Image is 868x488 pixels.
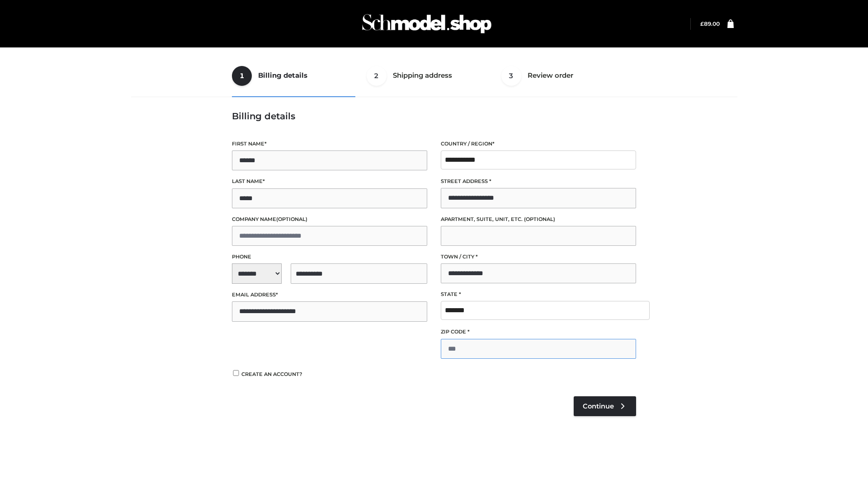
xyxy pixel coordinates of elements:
a: £89.00 [700,20,720,27]
h3: Billing details [232,111,636,122]
img: Schmodel Admin 964 [359,6,495,42]
span: Continue [583,402,614,410]
label: Phone [232,253,427,261]
span: Create an account? [241,371,302,377]
label: Email address [232,291,427,299]
label: Street address [441,177,636,186]
span: (optional) [276,216,307,222]
label: ZIP Code [441,328,636,336]
span: £ [700,20,704,27]
label: Company name [232,215,427,224]
label: Town / City [441,253,636,261]
span: (optional) [524,216,555,222]
label: State [441,290,636,299]
label: Apartment, suite, unit, etc. [441,215,636,224]
input: Create an account? [232,370,240,376]
label: Country / Region [441,140,636,148]
label: Last name [232,177,427,186]
a: Continue [574,396,636,416]
bdi: 89.00 [700,20,720,27]
label: First name [232,140,427,148]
